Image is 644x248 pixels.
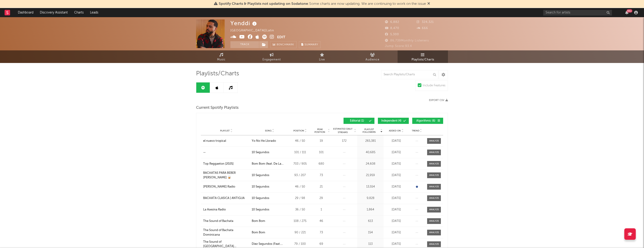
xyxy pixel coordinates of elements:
[217,57,226,63] span: Music
[319,57,325,63] span: Live
[262,57,281,63] span: Engagement
[290,242,310,246] div: 79 / 100
[347,120,368,122] span: Editorial ( 1 )
[290,185,310,189] div: 46 / 50
[427,2,430,6] span: Dismiss
[385,39,429,42] span: 86,739 Monthly Listeners
[358,162,382,166] div: 24,608
[358,196,382,201] div: 9,828
[203,139,249,143] a: el nuevo tropical
[252,207,269,212] div: 10 Segundos
[196,50,246,63] a: Music
[385,139,408,143] div: [DATE]
[417,27,428,30] span: 666
[203,196,249,201] a: BACHATA CLASICA | ANTIGUA
[381,120,402,122] span: Independent ( 4 )
[358,207,382,212] div: 1,864
[219,2,308,6] span: Spotify Charts & Playlists not updating on Sodatone
[230,19,258,27] div: Yenddi
[220,129,230,132] span: Playlist
[313,207,330,212] div: 1
[203,162,249,166] a: Top Reggaeton [2025]
[203,219,233,223] div: The Sound of Bachata
[313,196,330,201] div: 29
[385,207,408,212] div: [DATE]
[265,129,272,132] span: Song
[381,70,438,79] input: Search Playlists/Charts
[625,11,628,14] button: 99+
[290,162,310,166] div: 703 / 905
[366,57,379,63] span: Audience
[415,120,436,122] span: Algorithmic ( 6 )
[203,162,234,166] div: Top Reggaeton [2025]
[196,105,239,111] span: Current Spotify Playlists
[246,50,297,63] a: Engagement
[252,196,269,201] div: 10 Segundos
[385,162,408,166] div: [DATE]
[313,139,330,143] div: 19
[358,185,382,189] div: 13,554
[385,185,408,189] div: [DATE]
[385,173,408,178] div: [DATE]
[203,219,249,223] a: The Sound of Bachata
[293,129,304,132] span: Position
[358,219,382,223] div: 613
[332,127,353,134] span: Estimated Daily Streams
[313,162,330,166] div: 680
[543,10,612,16] input: Search for artists
[203,150,206,155] div: —
[203,185,235,189] div: [PERSON_NAME] Radio
[230,41,259,48] button: Track
[332,139,356,143] div: 172
[219,2,426,6] span: : Some charts are now updating. We are continuing to work on the issue
[423,83,445,88] div: Include Features
[252,185,269,189] div: 10 Segundos
[203,139,226,143] div: el nuevo tropical
[385,33,399,36] span: 5,300
[299,41,321,48] button: Summary
[412,129,419,132] span: Trend
[378,118,409,124] button: Independent(4)
[37,8,71,17] a: Discovery Assistant
[358,150,382,155] div: 40,685
[290,219,310,223] div: 108 / 275
[313,230,330,235] div: 73
[277,35,285,40] button: Edit
[412,118,443,124] button: Algorithmic(6)
[313,185,330,189] div: 21
[230,28,279,33] div: [GEOGRAPHIC_DATA] | Latin
[412,57,434,63] span: Playlists/Charts
[290,230,310,235] div: 90 / 221
[313,150,330,155] div: 101
[290,207,310,212] div: 36 / 50
[385,27,399,30] span: 8,470
[71,8,87,17] a: Charts
[358,242,382,246] div: 113
[358,230,382,235] div: 154
[398,50,448,63] a: Playlists/Charts
[203,150,249,155] a: —
[385,21,399,24] span: 6,882
[252,162,287,166] div: Bom Bom (feat. De La Ghetto & [PERSON_NAME])
[627,9,632,13] div: 99 +
[385,219,408,223] div: [DATE]
[358,173,382,178] div: 21,959
[203,171,249,180] a: BACHATAS PARA BEBER [PERSON_NAME] 🥃
[385,45,412,48] span: Jump Score: 93.4
[385,196,408,201] div: [DATE]
[347,50,398,63] a: Audience
[313,219,330,223] div: 46
[429,99,448,102] button: Export CSV
[252,219,265,223] div: Bom Bom
[252,230,265,235] div: Bom Bom
[305,44,318,46] span: Summary
[87,8,101,17] a: Leads
[358,139,382,143] div: 265,381
[417,21,434,24] span: 324,321
[385,230,408,235] div: [DATE]
[15,8,37,17] a: Dashboard
[313,242,330,246] div: 69
[203,228,249,237] a: The Sound of Bachata Dominicana
[358,128,380,134] span: Playlist Followers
